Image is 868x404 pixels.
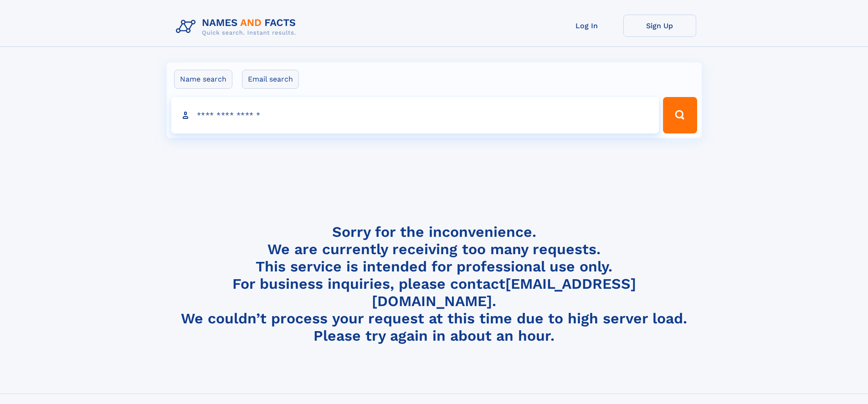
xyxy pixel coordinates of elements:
[242,70,299,89] label: Email search
[171,97,659,133] input: search input
[550,15,623,37] a: Log In
[172,15,303,39] img: Logo Names and Facts
[663,97,697,133] button: Search Button
[172,223,696,345] h4: Sorry for the inconvenience. We are currently receiving too many requests. This service is intend...
[623,15,696,37] a: Sign Up
[372,275,636,310] a: [EMAIL_ADDRESS][DOMAIN_NAME]
[174,70,232,89] label: Name search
